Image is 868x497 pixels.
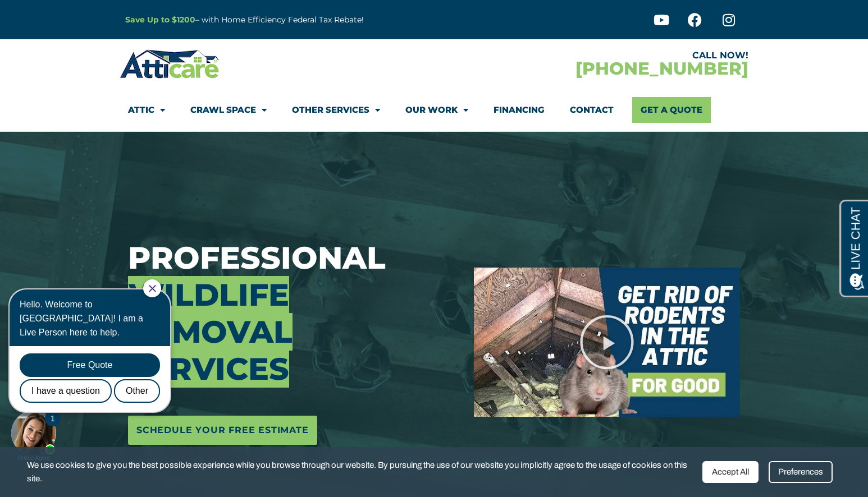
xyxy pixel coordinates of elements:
[27,458,695,486] span: We use cookies to give you the best possible experience while you browse through our website. By ...
[6,278,185,463] iframe: Chat Invitation
[128,276,293,388] span: Wildlife Removal Services
[190,97,267,123] a: Crawl Space
[128,97,740,123] nav: Menu
[769,461,833,483] div: Preferences
[632,97,711,123] a: Get A Quote
[128,240,457,388] h3: Professional
[702,461,759,483] div: Accept All
[125,15,195,25] a: Save Up to $1200
[128,97,165,123] a: Attic
[570,97,614,123] a: Contact
[128,416,317,445] a: Schedule Your Free Estimate
[494,97,545,123] a: Financing
[125,13,489,26] p: – with Home Efficiency Federal Tax Rebate!
[579,314,635,370] div: Play Video
[292,97,380,123] a: Other Services
[136,421,309,439] span: Schedule Your Free Estimate
[405,97,468,123] a: Our Work
[28,9,90,23] span: Opens a chat window
[434,51,748,60] div: CALL NOW!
